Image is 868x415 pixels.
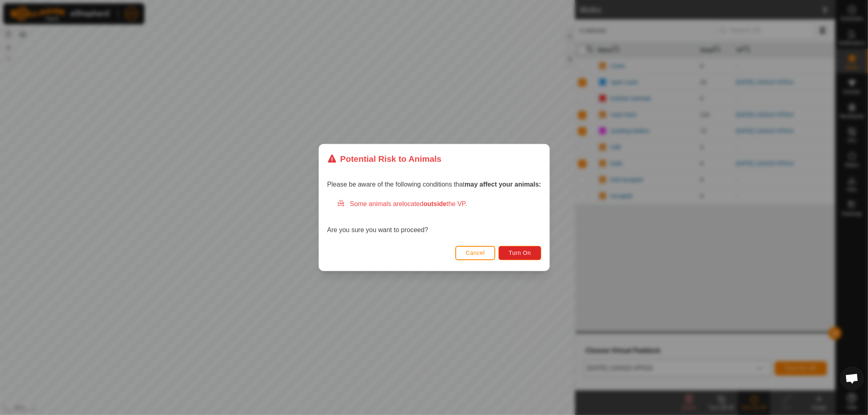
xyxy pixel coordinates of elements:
[498,246,541,260] button: Turn On
[423,200,446,207] strong: outside
[327,152,442,165] div: Potential Risk to Animals
[327,181,541,188] span: Please be aware of the following conditions that
[840,366,864,391] div: Open chat
[327,199,541,235] div: Are you sure you want to proceed?
[402,200,467,207] span: located the VP.
[509,250,531,256] span: Turn On
[465,181,541,188] strong: may affect your animals:
[455,246,495,260] button: Cancel
[466,250,485,256] span: Cancel
[337,199,541,209] div: Some animals are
